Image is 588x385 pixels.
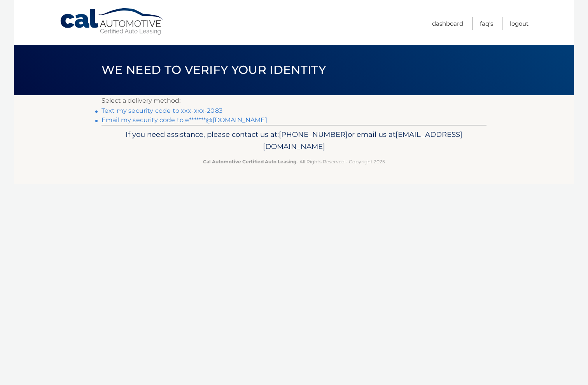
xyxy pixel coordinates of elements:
strong: Cal Automotive Certified Auto Leasing [203,159,296,164]
a: Text my security code to xxx-xxx-2083 [101,107,222,114]
span: [PHONE_NUMBER] [279,130,348,139]
span: We need to verify your identity [101,63,326,77]
p: - All Rights Reserved - Copyright 2025 [107,157,481,166]
a: Email my security code to e*******@[DOMAIN_NAME] [101,116,267,124]
p: If you need assistance, please contact us at: or email us at [107,128,481,153]
a: FAQ's [480,17,493,30]
a: Logout [510,17,528,30]
a: Dashboard [432,17,463,30]
p: Select a delivery method: [101,95,486,106]
a: Cal Automotive [59,8,164,35]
